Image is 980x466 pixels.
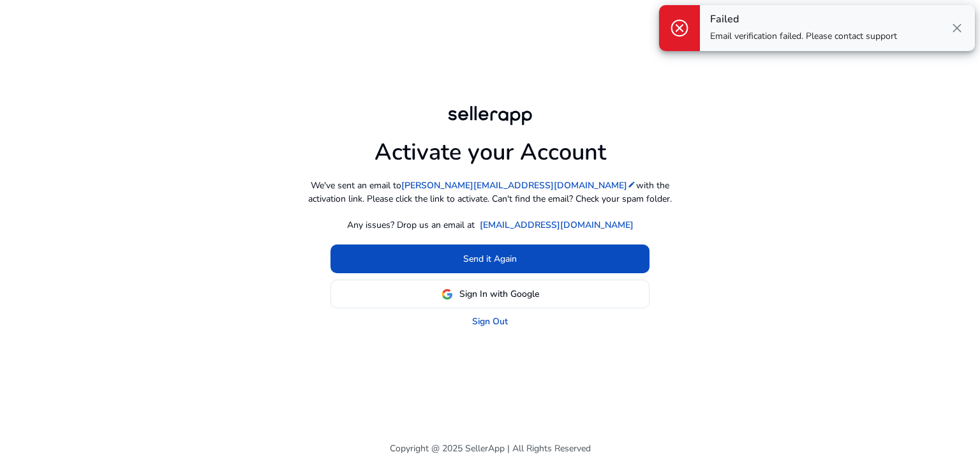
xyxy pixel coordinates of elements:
p: We've sent an email to with the activation link. Please click the link to activate. Can't find th... [299,179,681,206]
img: google-logo.svg [442,289,453,300]
button: Sign In with Google [330,280,650,308]
span: cancel [669,18,690,38]
p: Email verification failed. Please contact support [710,30,897,43]
p: Any issues? Drop us an email at [347,218,475,232]
a: [PERSON_NAME][EMAIL_ADDRESS][DOMAIN_NAME] [401,179,636,192]
h4: Failed [710,13,897,26]
mat-icon: edit [627,180,636,189]
a: Sign Out [472,315,508,328]
span: Sign In with Google [459,287,539,301]
h1: Activate your Account [375,128,606,166]
a: [EMAIL_ADDRESS][DOMAIN_NAME] [480,218,634,232]
button: Send it Again [330,244,650,273]
span: close [949,20,965,36]
span: Send it Again [463,252,517,266]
